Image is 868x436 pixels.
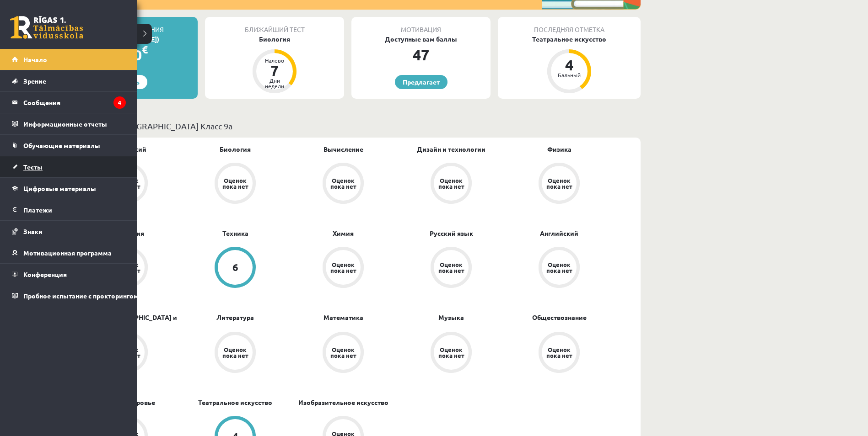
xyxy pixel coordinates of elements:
[113,96,126,109] i: 4
[181,163,289,206] a: Оценок пока нет
[505,332,613,375] a: Оценок пока нет
[23,98,60,106] font: Сообщения
[23,77,46,85] span: Зрение
[261,78,288,89] div: Дни недели
[23,206,52,214] font: Платежи
[438,261,464,273] div: Оценок пока нет
[220,144,251,154] a: Биология
[12,156,126,177] a: Тесты
[330,346,356,358] div: Оценок пока нет
[323,313,363,322] a: Математика
[12,178,126,199] a: Цифровые материалы
[330,261,356,273] div: Оценок пока нет
[547,144,571,154] a: Физика
[546,177,572,189] div: Оценок пока нет
[23,249,112,257] span: Мотивационная программа
[546,261,572,273] div: Оценок пока нет
[395,75,447,89] a: Предлагает
[23,227,43,235] span: Знаки
[498,17,641,34] div: Последняя отметка
[289,247,397,290] a: Оценок пока нет
[23,163,43,171] span: Тесты
[397,163,505,206] a: Оценок пока нет
[10,16,83,39] a: Rīgas 1. Tālmācības vidusskola
[555,58,583,72] div: 4
[23,292,139,300] span: Пробное испытание с прокторингом
[330,177,356,189] div: Оценок пока нет
[23,270,67,278] span: Конференция
[333,229,354,238] a: Химия
[261,63,288,78] div: 7
[12,49,126,70] a: Начало
[430,229,473,238] a: Русский язык
[23,55,47,64] span: Начало
[351,44,491,66] div: 47
[181,332,289,375] a: Оценок пока нет
[555,72,583,78] div: Бальный
[12,199,126,220] a: Платежи
[438,313,464,322] a: Музыка
[216,313,254,322] a: Литература
[323,144,363,154] a: Вычисление
[12,264,126,285] a: Конференция
[23,141,100,149] span: Обучающие материалы
[438,177,464,189] div: Оценок пока нет
[181,247,289,290] a: 6
[232,262,238,272] div: 6
[222,346,248,358] div: Оценок пока нет
[12,92,126,113] a: Сообщения4
[12,70,126,91] a: Зрение
[397,247,505,290] a: Оценок пока нет
[198,398,272,407] a: Театральное искусство
[261,58,288,63] div: Налево
[546,346,572,358] div: Оценок пока нет
[12,113,126,134] a: Информационные отчеты
[23,184,96,192] span: Цифровые материалы
[105,46,142,64] font: 65.00
[222,229,248,238] a: Техника
[59,120,637,132] p: Курс обучения [GEOGRAPHIC_DATA] Класс 9а
[222,177,248,189] div: Оценок пока нет
[12,285,126,306] a: Пробное испытание с прокторингом
[540,229,578,238] a: Английский
[498,34,641,95] a: Театральное искусство 4 Бальный
[351,34,491,44] div: Доступные вам баллы
[351,17,491,34] div: Мотивация
[289,332,397,375] a: Оценок пока нет
[205,34,344,95] a: Биология Налево 7 Дни недели
[12,135,126,156] a: Обучающие материалы
[417,144,485,154] a: Дизайн и технологии
[23,120,107,128] font: Информационные отчеты
[438,346,464,358] div: Оценок пока нет
[532,313,587,322] a: Обществознание
[205,34,344,44] div: Биология
[12,242,126,263] a: Мотивационная программа
[12,221,126,242] a: Знаки
[142,43,148,56] span: €
[289,163,397,206] a: Оценок пока нет
[397,332,505,375] a: Оценок пока нет
[498,34,641,44] div: Театральное искусство
[505,163,613,206] a: Оценок пока нет
[298,398,388,407] a: Изобразительное искусство
[505,247,613,290] a: Оценок пока нет
[205,17,344,34] div: Ближайший тест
